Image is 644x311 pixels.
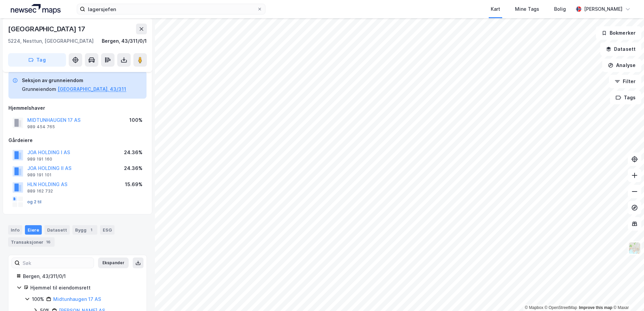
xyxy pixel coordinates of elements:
[45,239,52,245] div: 16
[8,136,147,144] div: Gårdeiere
[610,279,644,311] div: Kontrollprogram for chat
[11,4,61,14] img: logo.a4113a55bc3d86da70a041830d287a7e.svg
[609,75,641,88] button: Filter
[8,237,55,247] div: Transaksjoner
[515,5,539,13] div: Mine Tags
[98,257,129,268] button: Ekspander
[554,5,566,13] div: Bolig
[100,225,115,235] div: ESG
[8,53,66,67] button: Tag
[628,242,641,254] img: Z
[8,37,94,45] div: 5224, Nesttun, [GEOGRAPHIC_DATA]
[58,85,126,93] button: [GEOGRAPHIC_DATA], 43/311
[44,225,70,235] div: Datasett
[600,42,641,56] button: Datasett
[27,172,52,178] div: 989 191 101
[8,225,22,235] div: Info
[491,5,500,13] div: Kart
[32,295,44,303] div: 100%
[129,116,142,124] div: 100%
[27,157,52,162] div: 989 191 160
[610,279,644,311] iframe: Chat Widget
[8,104,147,112] div: Hjemmelshaver
[610,91,641,104] button: Tags
[23,272,138,280] div: Bergen, 43/311/0/1
[22,85,56,93] div: Grunneiendom
[125,180,142,188] div: 15.69%
[30,284,138,292] div: Hjemmel til eiendomsrett
[22,76,126,84] div: Seksjon av grunneiendom
[8,24,87,34] div: [GEOGRAPHIC_DATA] 17
[602,59,641,72] button: Analyse
[27,188,53,194] div: 889 162 732
[124,164,142,172] div: 24.36%
[102,37,147,45] div: Bergen, 43/311/0/1
[88,227,95,233] div: 1
[545,305,577,310] a: OpenStreetMap
[72,225,97,235] div: Bygg
[20,258,94,268] input: Søk
[596,26,641,40] button: Bokmerker
[53,296,101,302] a: Midtunhaugen 17 AS
[85,4,257,14] input: Søk på adresse, matrikkel, gårdeiere, leietakere eller personer
[124,148,142,157] div: 24.36%
[579,305,612,310] a: Improve this map
[25,225,42,235] div: Eiere
[27,124,55,130] div: 989 454 765
[525,305,543,310] a: Mapbox
[584,5,622,13] div: [PERSON_NAME]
